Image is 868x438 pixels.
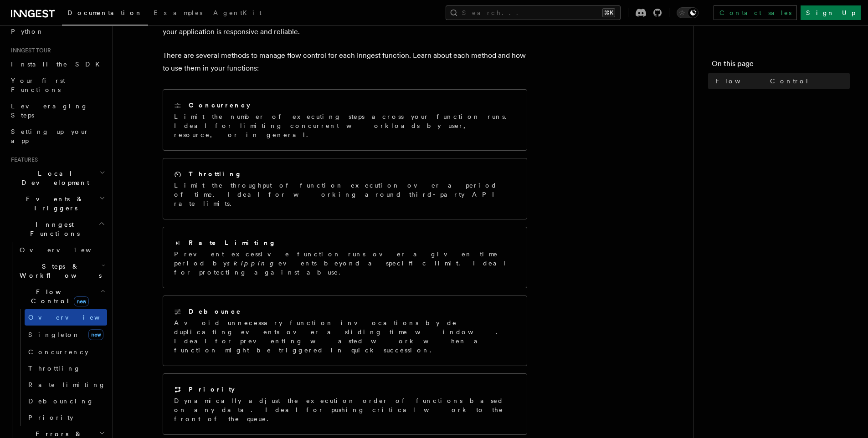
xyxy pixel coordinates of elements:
[174,181,516,208] p: Limit the throughput of function execution over a period of time. Ideal for working around third-...
[715,76,809,86] span: Flow Control
[189,385,235,394] h2: Priority
[25,360,107,377] a: Throttling
[712,73,850,89] a: Flow Control
[16,284,107,309] button: Flow Controlnew
[28,381,106,388] span: Rate limiting
[163,89,527,151] a: ConcurrencyLimit the number of executing steps across your function runs. Ideal for limiting conc...
[189,307,241,316] h2: Debounce
[7,123,107,149] a: Setting up your app
[208,3,267,25] a: AgentKit
[189,101,250,110] h2: Concurrency
[7,191,107,216] button: Events & Triggers
[189,169,242,178] h2: Throttling
[25,326,107,344] a: Singletonnew
[7,165,107,191] button: Local Development
[28,397,94,405] span: Debouncing
[25,309,107,326] a: Overview
[88,329,103,340] span: new
[16,309,107,426] div: Flow Controlnew
[446,5,621,20] button: Search...⌘K
[227,260,278,267] em: skipping
[11,77,65,93] span: Your first Functions
[25,344,107,360] a: Concurrency
[174,112,516,139] p: Limit the number of executing steps across your function runs. Ideal for limiting concurrent work...
[602,8,615,17] kbd: ⌘K
[174,318,516,355] p: Avoid unnecessary function invocations by de-duplicating events over a sliding time window. Ideal...
[7,220,98,238] span: Inngest Functions
[189,238,276,247] h2: Rate Limiting
[11,61,105,68] span: Install the SDK
[28,314,122,321] span: Overview
[67,9,143,16] span: Documentation
[677,7,699,18] button: Toggle dark mode
[11,102,88,119] span: Leveraging Steps
[712,58,850,73] h4: On this page
[25,409,107,426] a: Priority
[20,246,113,254] span: Overview
[25,377,107,393] a: Rate limiting
[163,227,527,288] a: Rate LimitingPrevent excessive function runs over a given time period byskippingevents beyond a s...
[16,287,100,306] span: Flow Control
[62,3,148,25] a: Documentation
[148,3,208,25] a: Examples
[11,28,44,35] span: Python
[28,331,80,338] span: Singleton
[7,216,107,242] button: Inngest Functions
[163,295,527,366] a: DebounceAvoid unnecessary function invocations by de-duplicating events over a sliding time windo...
[11,128,89,144] span: Setting up your app
[163,49,527,75] p: There are several methods to manage flow control for each Inngest function. Learn about each meth...
[154,9,202,16] span: Examples
[7,47,51,54] span: Inngest tour
[7,156,38,163] span: Features
[16,262,102,280] span: Steps & Workflows
[16,258,107,284] button: Steps & Workflows
[28,414,73,421] span: Priority
[163,158,527,219] a: ThrottlingLimit the throughput of function execution over a period of time. Ideal for working aro...
[174,396,516,423] p: Dynamically adjust the execution order of functions based on any data. Ideal for pushing critical...
[25,393,107,409] a: Debouncing
[28,348,88,356] span: Concurrency
[7,56,107,72] a: Install the SDK
[163,373,527,435] a: PriorityDynamically adjust the execution order of functions based on any data. Ideal for pushing ...
[16,242,107,258] a: Overview
[7,98,107,123] a: Leveraging Steps
[7,169,99,187] span: Local Development
[714,5,797,20] a: Contact sales
[28,365,81,372] span: Throttling
[174,250,516,277] p: Prevent excessive function runs over a given time period by events beyond a specific limit. Ideal...
[7,194,99,213] span: Events & Triggers
[7,23,107,40] a: Python
[801,5,861,20] a: Sign Up
[213,9,262,16] span: AgentKit
[7,72,107,98] a: Your first Functions
[74,296,89,306] span: new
